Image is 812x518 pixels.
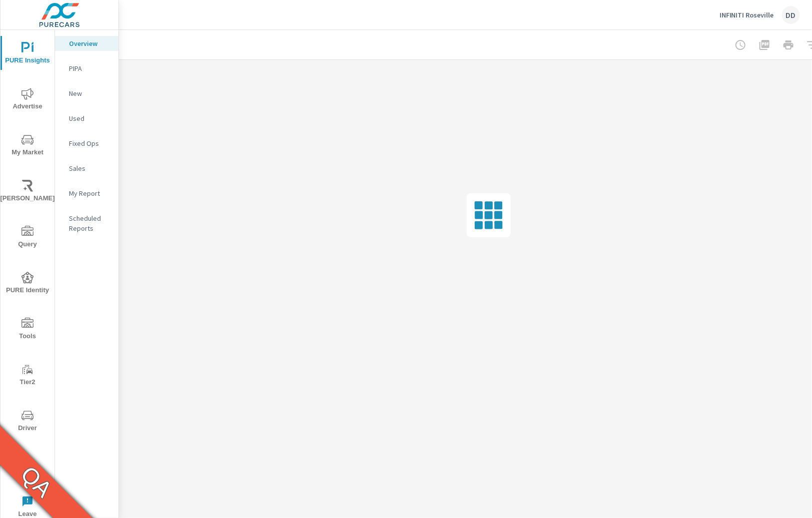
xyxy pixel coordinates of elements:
span: Query [3,226,51,250]
p: Scheduled Reports [69,213,110,233]
p: My Report [69,188,110,198]
div: PIPA [55,61,118,76]
span: Tools [3,318,51,342]
span: Tier2 [3,364,51,388]
div: My Report [55,186,118,201]
span: PURE Identity [3,272,51,296]
div: Overview [55,36,118,51]
span: My Market [3,134,51,158]
span: [PERSON_NAME] [3,180,51,204]
p: Overview [69,38,110,48]
div: Fixed Ops [55,136,118,151]
div: Sales [55,161,118,176]
span: Advertise [3,88,51,112]
div: Used [55,111,118,126]
p: New [69,88,110,98]
p: Fixed Ops [69,138,110,148]
div: DD [782,6,800,24]
span: PURE Insights [3,42,51,66]
span: Operations [3,456,51,480]
span: Driver [3,410,51,434]
p: PIPA [69,63,110,73]
p: INFINITI Roseville [720,10,774,19]
div: New [55,86,118,101]
p: Used [69,113,110,123]
p: Sales [69,163,110,173]
div: Scheduled Reports [55,211,118,236]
